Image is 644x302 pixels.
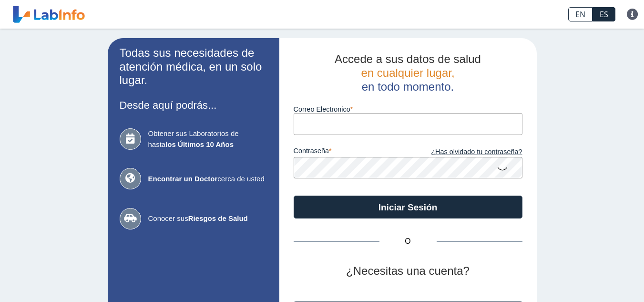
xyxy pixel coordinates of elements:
button: Iniciar Sesión [294,196,522,219]
b: Riesgos de Salud [188,214,248,222]
h3: Desde aquí podrás... [120,99,267,111]
span: en cualquier lugar, [361,66,454,79]
span: Accede a sus datos de salud [335,52,481,65]
a: ES [593,7,615,21]
span: cerca de usted [148,174,267,185]
b: los Últimos 10 Años [165,140,234,148]
b: Encontrar un Doctor [148,175,218,183]
label: Correo Electronico [294,105,522,113]
span: Conocer sus [148,213,267,224]
span: Obtener sus Laboratorios de hasta [148,128,267,150]
a: ¿Has olvidado tu contraseña? [408,147,522,157]
h2: Todas sus necesidades de atención médica, en un solo lugar. [120,46,267,87]
h2: ¿Necesitas una cuenta? [294,264,522,278]
span: en todo momento. [362,80,454,93]
span: O [379,236,437,247]
label: contraseña [294,147,408,157]
a: EN [568,7,593,21]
